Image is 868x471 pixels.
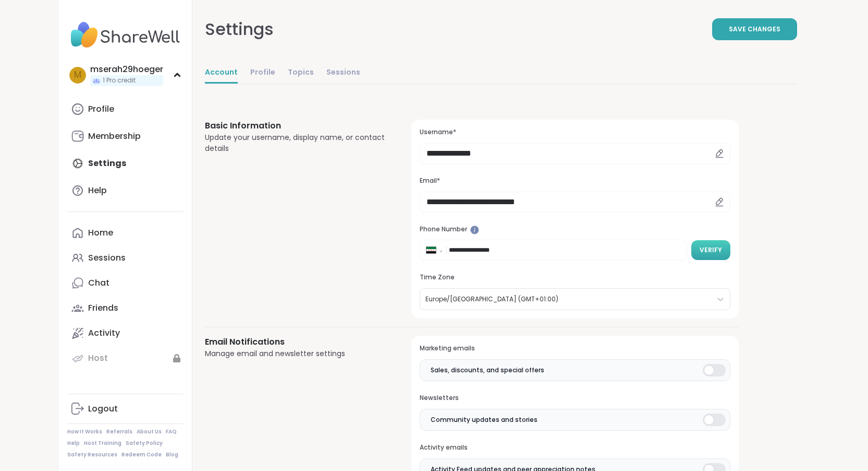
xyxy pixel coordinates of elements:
a: Activity [67,321,184,346]
a: Blog [166,451,178,458]
a: FAQ [166,428,177,435]
h3: Marketing emails [420,344,730,353]
div: Chat [88,277,109,289]
h3: Phone Number [420,225,730,234]
a: Host Training [84,440,121,447]
a: About Us [137,428,162,435]
a: Sessions [326,63,360,84]
div: Manage email and newsletter settings [205,348,387,359]
div: Membership [88,131,141,142]
h3: Newsletters [420,394,730,403]
a: Redeem Code [121,451,162,458]
span: m [74,68,81,82]
div: Friends [88,302,118,314]
button: Save Changes [712,18,797,40]
a: Logout [67,396,184,421]
a: Host [67,346,184,371]
h3: Basic Information [205,120,387,132]
button: Verify [691,240,730,260]
a: Account [205,63,238,84]
h3: Email* [420,176,730,185]
div: Sessions [88,252,126,264]
div: mserah29hoeger [90,64,163,75]
iframe: Spotlight [470,226,479,234]
span: Verify [700,245,722,255]
a: Help [67,440,80,447]
a: Friends [67,296,184,321]
h3: Email Notifications [205,336,387,348]
div: Home [88,227,113,239]
a: Sessions [67,245,184,270]
a: Home [67,220,184,245]
a: Topics [288,63,314,84]
a: Profile [250,63,275,84]
a: Safety Policy [126,440,163,447]
div: Host [88,352,108,364]
div: Settings [205,17,274,42]
a: Help [67,178,184,203]
div: Help [88,185,107,196]
h3: Username* [420,128,730,137]
a: Referrals [106,428,132,435]
span: Sales, discounts, and special offers [431,366,544,375]
h3: Activity emails [420,443,730,452]
a: How It Works [67,428,102,435]
img: ShareWell Nav Logo [67,17,184,53]
div: Logout [88,403,118,415]
a: Safety Resources [67,451,117,458]
a: Chat [67,270,184,296]
div: Update your username, display name, or contact details [205,132,387,154]
a: Membership [67,124,184,149]
div: Activity [88,327,120,339]
a: Profile [67,97,184,122]
span: 1 Pro credit [103,76,136,85]
div: Profile [88,103,114,115]
span: Community updates and stories [431,415,537,425]
h3: Time Zone [420,273,730,282]
span: Save Changes [729,25,780,34]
